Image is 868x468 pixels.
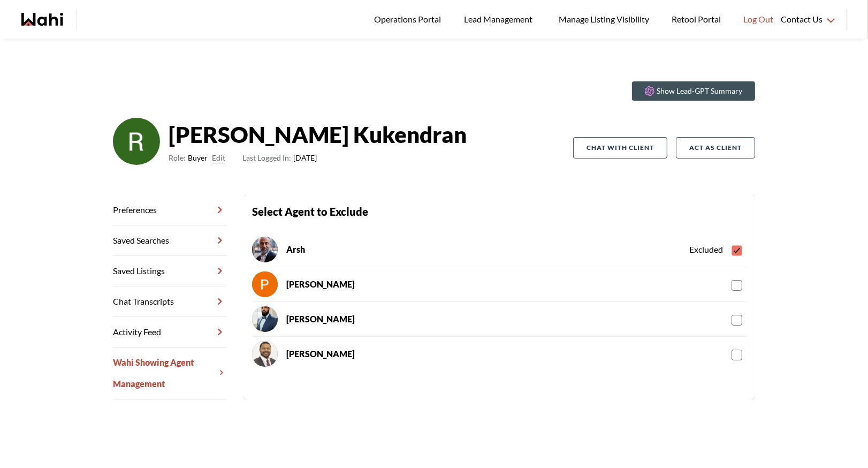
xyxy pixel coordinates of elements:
[113,118,160,165] img: ACg8ocJLYRaiXzKfozzuYHetPd42Rqf7RGTPFgOA83h4YAib-qYwCQ=s96-c
[286,243,305,256] div: Arsh
[464,12,536,26] span: Lead Management
[374,12,445,26] span: Operations Portal
[113,195,226,225] a: Preferences
[252,271,278,297] img: chat avatar
[113,317,226,348] a: Activity Feed
[286,313,355,326] div: [PERSON_NAME]
[212,152,225,164] button: Edit
[113,256,226,286] a: Saved Listings
[188,152,208,164] span: Buyer
[252,341,278,367] img: chat avatar
[113,225,226,256] a: Saved Searches
[252,306,278,332] img: chat avatar
[169,152,186,164] span: Role:
[252,237,278,262] img: chat avatar
[21,13,63,26] a: Wahi homepage
[743,12,773,26] span: Log Out
[113,348,226,399] a: Wahi Showing Agent Management
[286,348,355,360] div: [PERSON_NAME]
[286,278,355,291] div: [PERSON_NAME]
[555,12,652,26] span: Manage Listing Visibility
[573,137,667,158] button: Chat with client
[242,152,317,164] span: [DATE]
[632,81,755,101] button: Show Lead-GPT Summary
[113,286,226,317] a: Chat Transcripts
[657,86,742,96] p: Show Lead-GPT Summary
[169,118,467,150] strong: [PERSON_NAME] Kukendran
[252,205,368,218] strong: Select Agent to Exclude
[672,12,724,26] span: Retool Portal
[676,137,755,158] button: Act as Client
[689,243,723,256] span: Excluded
[242,153,291,162] span: Last Logged In:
